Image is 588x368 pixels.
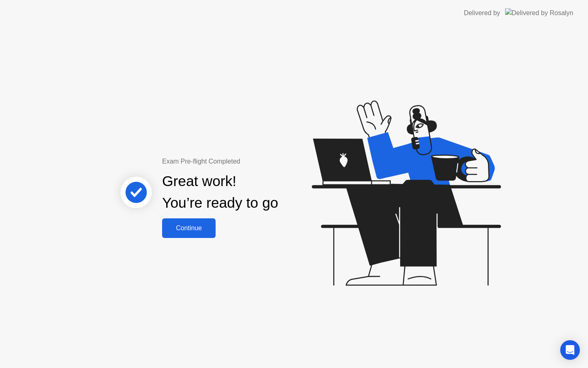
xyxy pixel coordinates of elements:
div: Continue [165,224,213,232]
button: Continue [162,218,216,238]
img: Delivered by Rosalyn [505,8,573,18]
div: Delivered by [464,8,500,18]
div: Exam Pre-flight Completed [162,157,331,166]
div: Great work! You’re ready to go [162,171,278,214]
div: Open Intercom Messenger [560,340,580,360]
